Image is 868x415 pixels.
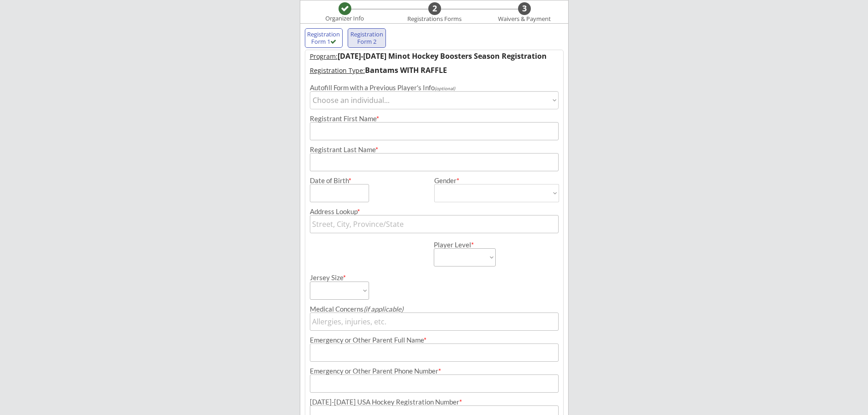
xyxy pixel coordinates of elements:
[493,15,556,23] div: Waivers & Payment
[338,51,547,61] strong: [DATE]-[DATE] Minot Hockey Boosters Season Registration
[310,208,559,215] div: Address Lookup
[310,313,559,331] input: Allergies, injuries, etc.
[310,52,338,61] u: Program:
[310,337,559,343] div: Emergency or Other Parent Full Name
[350,31,384,45] div: Registration Form 2
[310,84,559,91] div: Autofill Form with a Previous Player's Info
[310,66,365,75] u: Registration Type:
[310,146,559,153] div: Registrant Last Name
[310,306,559,313] div: Medical Concerns
[310,215,559,233] input: Street, City, Province/State
[310,399,559,405] div: [DATE]-[DATE] USA Hockey Registration Number
[310,368,559,374] div: Emergency or Other Parent Phone Number
[435,86,455,91] em: (optional)
[364,305,403,313] em: (if applicable)
[434,241,496,248] div: Player Level
[365,65,447,75] strong: Bantams WITH RAFFLE
[434,177,559,184] div: Gender
[403,15,466,23] div: Registrations Forms
[320,15,370,22] div: Organizer Info
[310,115,559,122] div: Registrant First Name
[310,177,357,184] div: Date of Birth
[428,4,441,14] div: 2
[518,4,531,14] div: 3
[307,31,341,45] div: Registration Form 1
[310,274,357,281] div: Jersey Size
